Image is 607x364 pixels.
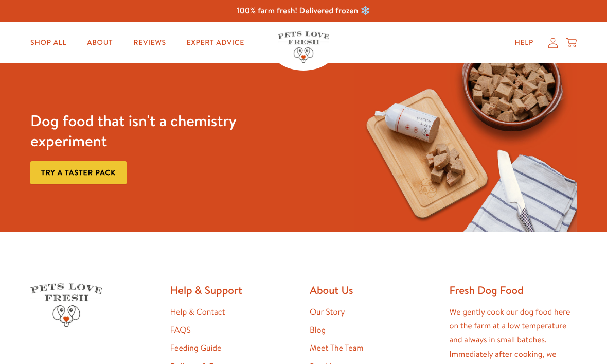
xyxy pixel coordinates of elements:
a: Blog [310,324,326,336]
a: Expert Advice [178,32,253,53]
img: Pets Love Fresh [278,31,329,63]
a: Reviews [125,32,174,53]
a: About [79,32,121,53]
a: Feeding Guide [170,342,222,354]
a: Try a taster pack [30,161,127,184]
h2: About Us [310,283,437,297]
a: FAQS [170,324,191,336]
a: Help & Contact [170,306,225,318]
a: Shop All [22,32,75,53]
h3: Dog food that isn't a chemistry experiment [30,111,253,151]
img: Pets Love Fresh [30,283,102,327]
h2: Help & Support [170,283,298,297]
a: Help [506,32,542,53]
h2: Fresh Dog Food [450,283,577,297]
img: Fussy [354,63,577,232]
a: Our Story [310,306,345,318]
a: Meet The Team [310,342,363,354]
